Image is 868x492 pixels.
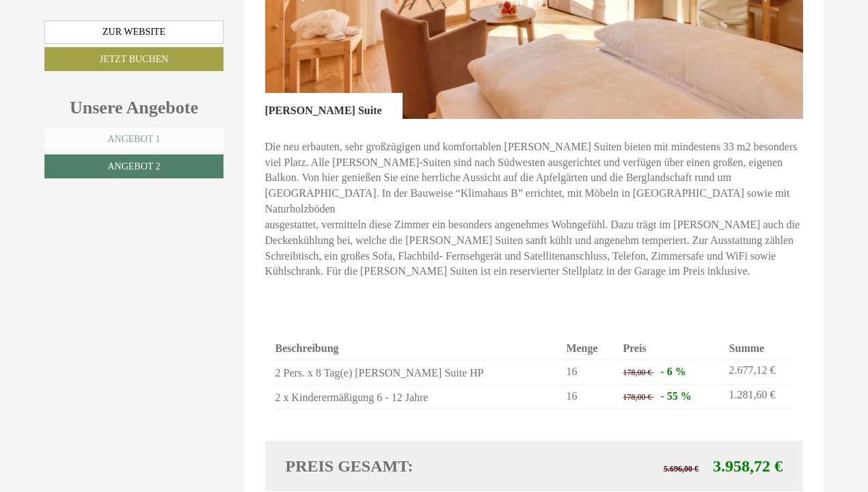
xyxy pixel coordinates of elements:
[560,338,617,359] th: Menge
[660,366,686,377] span: - 6 %
[44,47,223,71] a: Jetzt buchen
[623,392,651,402] span: 178,00 €
[265,93,403,119] div: [PERSON_NAME] Suite
[275,360,561,385] td: 2 Pers. x 8 Tag(e) [PERSON_NAME] Suite HP
[664,464,699,474] span: 5.696,00 €
[560,384,617,409] td: 16
[107,134,160,144] span: Angebot 1
[44,20,223,44] a: Zur Website
[713,457,783,475] span: 3.958,72 €
[623,368,651,377] span: 178,00 €
[660,390,691,402] span: - 55 %
[265,139,804,280] p: Die neu erbauten, sehr großzügigen und komfortablen [PERSON_NAME] Suiten bieten mit mindestens 33...
[617,338,723,359] th: Preis
[275,454,534,478] div: Preis gesamt:
[560,360,617,385] td: 16
[275,338,561,359] th: Beschreibung
[107,161,160,172] span: Angebot 2
[724,360,793,385] td: 2.677,12 €
[724,384,793,409] td: 1.281,60 €
[275,384,561,409] td: 2 x Kinderermäßigung 6 - 12 Jahre
[44,95,223,120] div: Unsere Angebote
[724,338,793,359] th: Summe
